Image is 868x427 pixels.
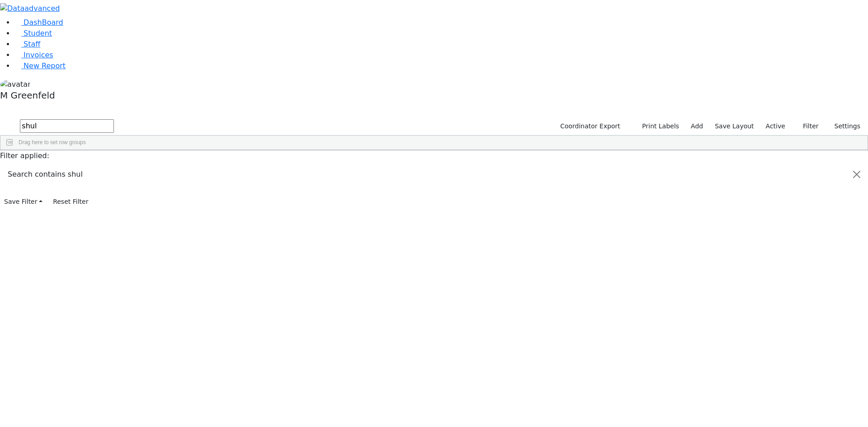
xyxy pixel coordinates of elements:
[24,51,53,59] span: Invoices
[711,119,758,133] button: Save Layout
[24,40,40,48] span: Staff
[19,139,86,145] span: Drag here to set row groups
[49,195,92,209] button: Reset Filter
[24,18,63,27] span: DashBoard
[632,119,683,133] button: Print Labels
[762,119,789,133] label: Active
[554,119,624,133] button: Coordinator Export
[24,61,66,70] span: New Report
[14,29,52,38] a: Student
[14,51,53,59] a: Invoices
[14,18,63,27] a: DashBoard
[791,119,823,133] button: Filter
[846,162,868,187] button: Close
[14,40,40,48] a: Staff
[823,119,864,133] button: Settings
[687,119,707,133] a: Add
[14,61,66,70] a: New Report
[24,29,52,38] span: Student
[20,119,114,133] input: Search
